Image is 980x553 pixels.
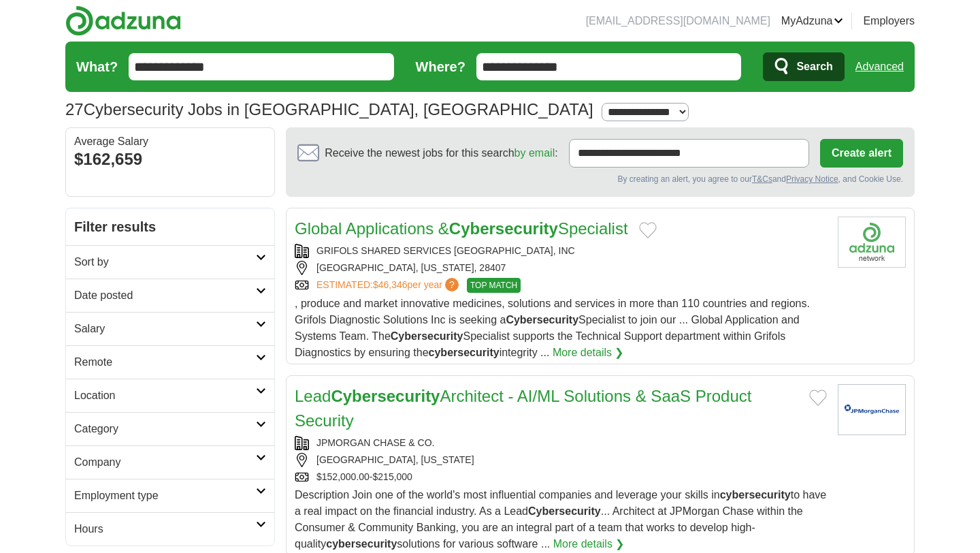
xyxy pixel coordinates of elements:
img: Adzuna logo [65,5,181,36]
strong: Cybersecurity [528,505,601,517]
a: Employment type [66,479,274,512]
a: Global Applications &CybersecuritySpecialist [295,219,628,238]
button: Create alert [820,139,903,168]
button: Add to favorite jobs [639,222,657,238]
h2: Employment type [74,488,256,504]
h2: Filter results [66,208,274,245]
a: Hours [66,512,274,546]
h2: Hours [74,521,256,537]
strong: Cybersecurity [449,219,558,238]
div: By creating an alert, you agree to our and , and Cookie Use. [297,173,903,185]
button: Add to favorite jobs [809,390,827,406]
span: Description Join one of the world's most influential companies and leverage your skills in to hav... [295,489,826,550]
span: , produce and market innovative medicines, solutions and services in more than 110 countries and ... [295,298,810,358]
div: [GEOGRAPHIC_DATA], [US_STATE], 28407 [295,261,827,275]
span: TOP MATCH [467,278,521,293]
a: Location [66,379,274,412]
span: 27 [65,97,84,122]
a: Advanced [855,53,904,80]
span: $46,346 [373,279,408,290]
a: More details ❯ [553,345,624,361]
a: by email [514,147,555,159]
a: MyAdzuna [781,13,844,29]
img: Company logo [838,217,906,268]
span: Receive the newest jobs for this search : [325,145,557,161]
span: Search [796,53,832,80]
strong: cybersecurity [326,538,397,550]
h2: Date posted [74,287,256,304]
a: JPMORGAN CHASE & CO. [316,437,434,448]
strong: cybersecurity [720,489,791,501]
a: Category [66,412,274,445]
a: T&Cs [752,174,772,184]
label: What? [76,57,118,77]
strong: Cybersecurity [506,314,578,326]
h1: Cybersecurity Jobs in [GEOGRAPHIC_DATA], [GEOGRAPHIC_DATA] [65,100,593,118]
div: $162,659 [74,147,266,172]
span: ? [445,278,459,291]
label: Where? [416,57,465,77]
a: Sort by [66,245,274,279]
strong: cybersecurity [429,347,500,358]
img: JPMorgan Chase logo [838,384,906,435]
strong: Cybersecurity [331,387,440,405]
div: Average Salary [74,136,266,147]
h2: Category [74,421,256,437]
a: Privacy Notice [786,174,838,184]
h2: Location [74,388,256,404]
h2: Remote [74,354,256,370]
button: Search [763,52,844,81]
a: Employers [863,13,915,29]
a: ESTIMATED:$46,346per year? [316,278,461,293]
a: More details ❯ [553,536,625,552]
div: [GEOGRAPHIC_DATA], [US_STATE] [295,453,827,467]
a: LeadCybersecurityArchitect - AI/ML Solutions & SaaS Product Security [295,387,751,430]
a: Date posted [66,279,274,312]
div: $152,000.00-$215,000 [295,470,827,484]
a: Remote [66,345,274,379]
h2: Sort by [74,254,256,270]
h2: Salary [74,321,256,337]
h2: Company [74,454,256,471]
a: Salary [66,312,274,345]
li: [EMAIL_ADDRESS][DOMAIN_NAME] [586,13,770,29]
div: GRIFOLS SHARED SERVICES [GEOGRAPHIC_DATA], INC [295,244,827,258]
strong: Cybersecurity [391,330,463,342]
a: Company [66,445,274,479]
